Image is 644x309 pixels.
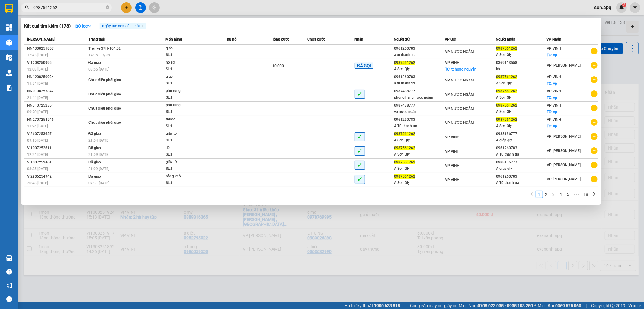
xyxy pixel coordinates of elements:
div: 0369113558 [496,60,546,66]
a: 3 [550,191,557,198]
span: VP Nhận [547,37,562,41]
span: Đã giao [88,146,101,150]
div: 0961260783 [496,145,546,151]
span: VP VINH [445,178,460,182]
div: đồ [166,145,211,151]
div: 0987438777 [394,88,444,94]
li: 18 [582,191,591,198]
span: Thu hộ [225,37,236,41]
span: plus-circle [591,176,598,182]
span: Ngày tạo đơn gần nhất [100,23,146,29]
span: VP VINH [547,46,562,51]
span: 08:55 [DATE] [88,67,109,71]
div: 0961260783 [394,74,444,80]
button: right [591,191,598,198]
div: Chưa điều phối giao [88,91,134,98]
span: 0987561262 [394,146,415,150]
li: 4 [557,191,565,198]
span: plus-circle [591,48,598,54]
span: 0987561262 [496,117,517,122]
div: SL: 1 [166,109,211,115]
div: SL: 1 [166,166,211,172]
div: 0988136777 [496,159,546,166]
span: VP VINH [445,135,460,139]
div: Chưa điều phối giao [88,120,134,126]
span: Đã giao [88,160,101,164]
span: VP NƯỚC NGẦM [445,50,474,54]
span: VP [PERSON_NAME] [547,134,581,139]
span: plus-circle [591,133,598,140]
div: A Tú thanh tra [496,151,546,158]
a: 5 [565,191,572,198]
div: A Sơn Qly [496,52,546,58]
span: 0987561262 [394,174,415,179]
span: VP VINH [445,61,460,65]
div: 0961260783 [394,117,444,123]
span: 0987561262 [496,103,517,107]
span: VP VINH [445,163,460,168]
div: giấy tờ [166,159,211,166]
span: ✓ [355,90,365,99]
span: TC: vp [547,81,557,86]
div: 0961260783 [394,45,444,52]
img: warehouse-icon [6,39,12,46]
span: VP NƯỚC NGẦM [445,107,474,111]
span: down [88,24,92,28]
span: plus-circle [591,119,598,126]
span: Nhãn [354,37,363,41]
img: warehouse-icon [6,70,12,76]
span: 12:24 [DATE] [27,153,48,157]
div: VI1007252461 [27,159,87,166]
div: SL: 1 [166,80,211,87]
span: 10.000 [272,64,284,68]
li: Next 5 Pages [572,191,582,198]
div: phong hàng nước ngầm [394,94,444,101]
span: [PERSON_NAME] [27,37,55,41]
span: 09:15 [DATE] [27,138,48,143]
span: close [141,25,144,28]
li: 1 [536,191,543,198]
span: 07:31 [DATE] [88,181,109,185]
span: plus-circle [591,76,598,83]
div: SL: 1 [166,52,211,58]
span: plus-circle [591,62,598,69]
div: 0988136777 [496,131,546,137]
li: 2 [543,191,550,198]
span: ✓ [355,132,365,142]
span: VP [PERSON_NAME] [547,63,581,67]
span: 14:15 - 13/08 [88,53,110,57]
div: phu tùng [166,88,211,94]
span: plus-circle [591,105,598,111]
span: Tổng cước [272,37,289,41]
span: VP NƯỚC NGẦM [445,92,474,97]
a: 18 [582,191,590,198]
span: ĐÃ GỌI [355,63,373,69]
span: VP VINH [547,89,562,93]
img: logo-vxr [5,4,13,13]
li: 5 [565,191,572,198]
span: TC: vp [547,110,557,114]
a: 2 [543,191,550,198]
div: A Sơn Qly [394,137,444,143]
span: 11:24 [DATE] [27,124,48,128]
span: Đã giao [88,61,101,65]
div: a tu thanh tra [394,80,444,87]
li: Next Page [591,191,598,198]
span: VP VINH [547,75,562,79]
span: 12:43 [DATE] [27,53,48,57]
div: VI2906254942 [27,173,87,180]
img: warehouse-icon [6,54,12,61]
span: plus-circle [591,162,598,168]
div: SL: 1 [166,151,211,158]
span: Trạng thái [88,37,105,41]
span: Đã giao [88,132,101,136]
div: a tu thanh tra [394,52,444,58]
span: 08:35 [DATE] [27,167,48,171]
span: VP VINH [547,103,562,107]
div: SL: 1 [166,137,211,144]
span: VP [PERSON_NAME] [547,149,581,153]
div: Chưa điều phối giao [88,105,134,112]
div: SL: 1 [166,94,211,101]
div: hồ sơ [166,59,211,66]
div: kh [496,66,546,72]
